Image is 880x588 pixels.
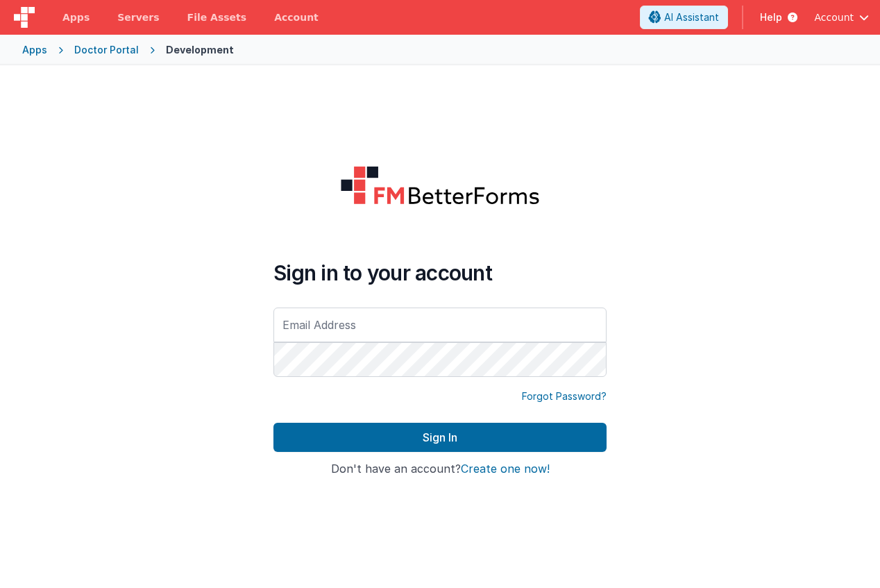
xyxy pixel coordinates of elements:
span: Apps [62,10,90,24]
button: Account [814,10,869,24]
span: Servers [117,10,159,24]
input: Email Address [273,308,607,342]
span: AI Assistant [664,10,719,24]
div: Apps [22,43,47,57]
button: Create one now! [461,463,550,476]
div: Development [166,43,234,57]
h4: Don't have an account? [273,463,607,476]
button: Sign In [273,423,607,452]
div: Doctor Portal [74,43,139,57]
span: Account [814,10,854,24]
span: Help [760,10,782,24]
a: Forgot Password? [522,389,607,403]
button: AI Assistant [640,6,728,29]
span: File Assets [187,10,247,24]
h4: Sign in to your account [273,260,607,285]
